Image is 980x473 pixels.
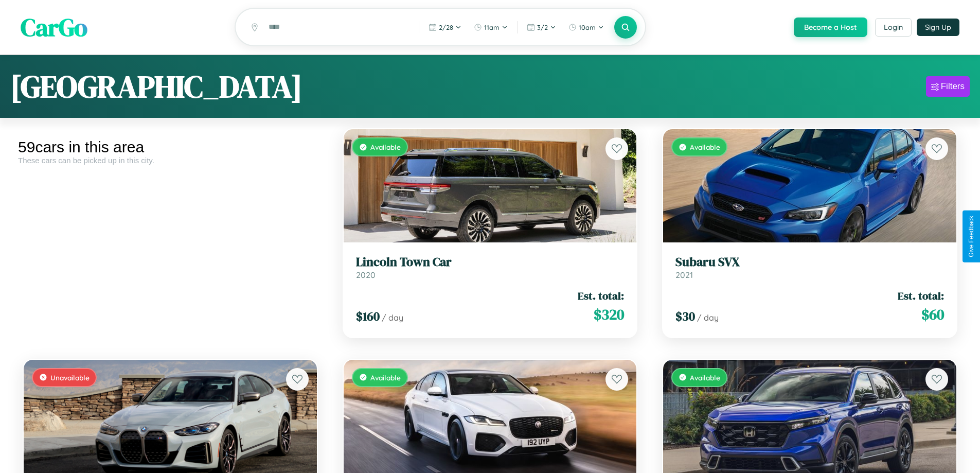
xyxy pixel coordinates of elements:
span: 2021 [675,270,693,280]
div: Give Feedback [968,216,975,257]
h1: [GEOGRAPHIC_DATA] [10,65,302,108]
span: 2020 [356,270,376,280]
div: These cars can be picked up in this city. [18,156,323,165]
button: 2/28 [423,19,467,36]
h3: Lincoln Town Car [356,255,625,270]
button: Filters [926,76,970,97]
span: $ 30 [675,308,695,325]
h3: Subaru SVX [675,255,944,270]
span: 3 / 2 [537,23,548,31]
span: Unavailable [50,373,90,382]
button: 11am [469,19,513,36]
span: $ 160 [356,308,380,325]
span: Available [370,373,401,382]
a: Subaru SVX2021 [675,255,944,280]
span: Available [370,143,401,151]
button: 3/2 [522,19,561,36]
button: 10am [563,19,609,36]
a: Lincoln Town Car2020 [356,255,625,280]
span: $ 320 [594,304,624,325]
span: CarGo [21,10,87,44]
span: Available [690,373,720,382]
span: Est. total: [578,288,624,303]
div: 59 cars in this area [18,138,323,156]
span: / day [697,312,719,323]
span: 11am [484,23,500,31]
button: Sign Up [917,19,959,36]
span: Available [690,143,720,151]
button: Become a Host [794,17,867,37]
span: 10am [579,23,596,31]
button: Login [875,18,912,37]
span: 2 / 28 [439,23,453,31]
div: Filters [941,81,965,92]
span: $ 60 [921,304,944,325]
span: / day [382,312,403,323]
span: Est. total: [898,288,944,303]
